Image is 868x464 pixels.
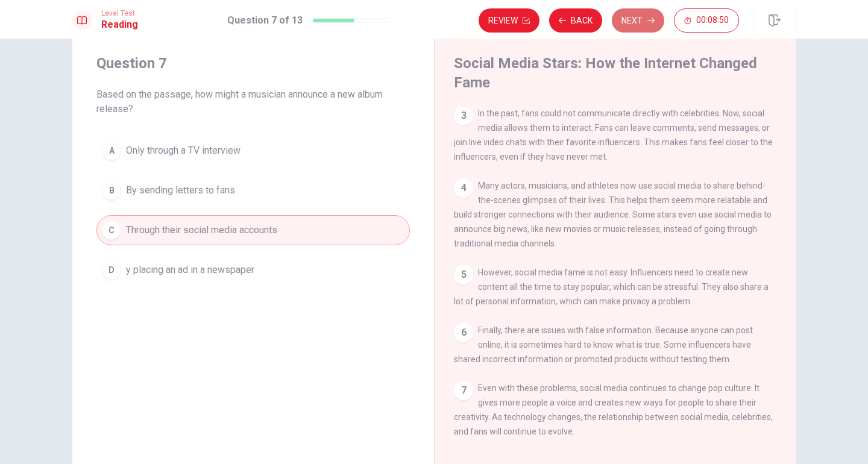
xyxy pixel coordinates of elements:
[454,323,473,342] div: 6
[454,106,473,125] div: 3
[454,268,769,306] span: However, social media fame is not easy. Influencers need to create new content all the time to st...
[454,381,473,400] div: 7
[101,17,138,32] h1: Reading
[126,183,235,198] span: By sending letters to fans
[102,260,121,280] div: D
[126,223,277,237] span: Through their social media accounts
[96,215,410,245] button: CThrough their social media accounts
[454,265,473,284] div: 5
[101,9,138,17] span: Level Test
[96,136,410,166] button: AOnly through a TV interview
[96,255,410,285] button: Dy placing an ad in a newspaper
[126,143,241,158] span: Only through a TV interview
[454,178,473,198] div: 4
[454,54,773,92] h4: Social Media Stars: How the Internet Changed Fame
[454,325,753,364] span: Finally, there are issues with false information. Because anyone can post online, it is sometimes...
[126,263,254,277] span: y placing an ad in a newspaper
[96,54,410,73] h4: Question 7
[102,221,121,240] div: C
[96,87,410,116] span: Based on the passage, how might a musician announce a new album release?
[479,8,539,33] button: Review
[674,8,739,33] button: 00:08:50
[612,8,664,33] button: Next
[549,8,602,33] button: Back
[454,383,773,436] span: Even with these problems, social media continues to change pop culture. It gives more people a vo...
[102,141,121,160] div: A
[454,181,772,248] span: Many actors, musicians, and athletes now use social media to share behind-the-scenes glimpses of ...
[696,16,729,25] span: 00:08:50
[96,175,410,205] button: BBy sending letters to fans
[102,181,121,200] div: B
[227,13,303,28] h1: Question 7 of 13
[454,108,773,161] span: In the past, fans could not communicate directly with celebrities. Now, social media allows them ...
